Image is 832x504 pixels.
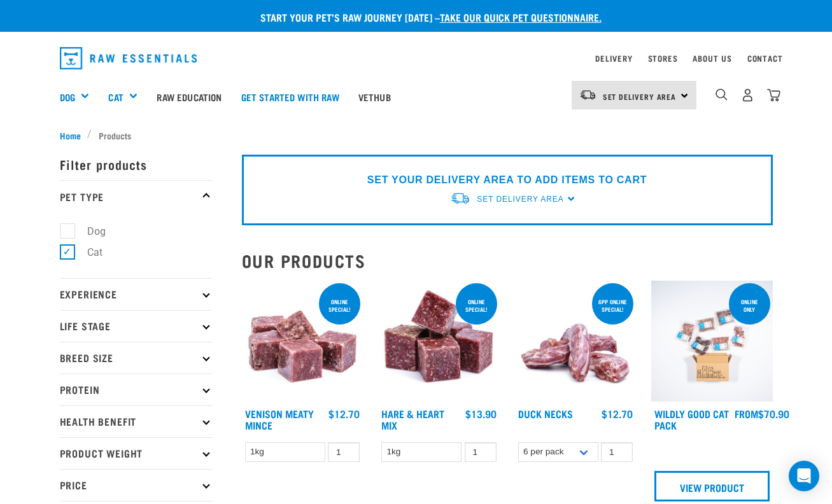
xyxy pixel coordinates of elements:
a: Stores [648,56,678,60]
div: ONLINE ONLY [729,292,770,319]
div: $12.70 [602,408,633,419]
p: Price [60,469,213,501]
img: Raw Essentials Logo [60,47,197,69]
p: SET YOUR DELIVERY AREA TO ADD ITEMS TO CART [367,172,647,188]
img: 1117 Venison Meat Mince 01 [242,281,363,402]
a: Duck Necks [518,410,573,416]
p: Life Stage [60,310,213,342]
input: 1 [328,442,360,462]
span: Set Delivery Area [603,94,677,99]
a: Dog [60,90,75,104]
span: FROM [735,410,758,416]
div: 6pp online special! [592,292,633,319]
div: $13.90 [465,408,497,419]
img: home-icon@2x.png [767,88,780,102]
span: Home [60,129,81,142]
a: Cat [108,90,123,104]
input: 1 [465,442,497,462]
a: Hare & Heart Mix [381,410,444,428]
img: Pile Of Duck Necks For Pets [515,281,637,402]
a: Raw Education [147,71,231,122]
a: take our quick pet questionnaire. [440,14,602,20]
label: Cat [67,244,108,260]
img: home-icon-1@2x.png [716,88,728,101]
span: Set Delivery Area [477,195,563,204]
a: About Us [693,56,731,60]
img: van-moving.png [579,89,596,101]
p: Protein [60,374,213,405]
input: 1 [601,442,633,462]
nav: dropdown navigation [50,42,783,74]
img: van-moving.png [450,192,470,205]
a: Vethub [349,71,400,122]
a: Get started with Raw [232,71,349,122]
div: Open Intercom Messenger [789,461,819,491]
p: Experience [60,278,213,310]
p: Health Benefit [60,405,213,437]
div: ONLINE SPECIAL! [319,292,360,319]
img: Cat 0 2sec [651,281,773,402]
p: Filter products [60,148,213,180]
a: Home [60,129,88,142]
nav: breadcrumbs [60,129,773,142]
a: Contact [747,56,783,60]
div: $70.90 [735,408,789,419]
a: Wildly Good Cat Pack [654,410,729,428]
a: Venison Meaty Mince [245,410,314,428]
div: $12.70 [328,408,360,419]
a: Delivery [595,56,632,60]
p: Product Weight [60,437,213,469]
p: Breed Size [60,342,213,374]
h2: Our Products [242,251,773,270]
label: Dog [67,223,111,239]
img: user.png [741,88,754,102]
a: View Product [654,471,770,501]
p: Pet Type [60,180,213,212]
div: ONLINE SPECIAL! [456,292,497,319]
img: Pile Of Cubed Hare Heart For Pets [378,281,500,402]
